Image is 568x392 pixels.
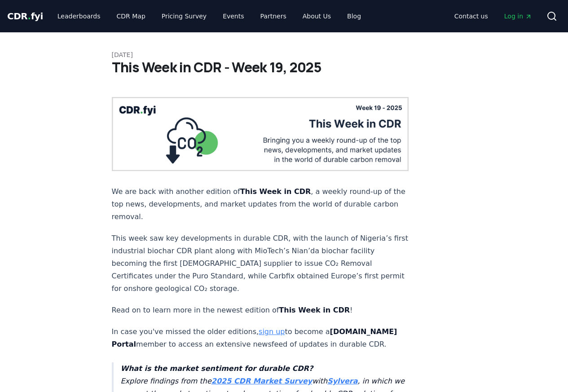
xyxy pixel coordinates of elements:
[327,377,357,385] a: Sylvera
[504,12,532,21] span: Log in
[112,59,457,75] h1: This Week in CDR - Week 19, 2025
[240,187,311,196] strong: This Week in CDR
[112,50,457,59] p: [DATE]
[211,377,312,385] a: 2025 CDR Market Survey
[110,8,153,24] a: CDR Map
[279,306,350,314] strong: This Week in CDR
[121,364,313,373] strong: What is the market sentiment for durable CDR?
[112,326,409,351] p: In case you've missed the older editions, to become a member to access an extensive newsfeed of u...
[50,8,368,24] nav: Main
[7,10,43,22] a: CDR.fyi
[447,8,539,24] nav: Main
[340,8,368,24] a: Blog
[28,11,31,22] span: .
[112,97,409,171] img: blog post image
[50,8,108,24] a: Leaderboards
[216,8,251,24] a: Events
[112,232,409,295] p: This week saw key developments in durable CDR, with the launch of Nigeria’s first industrial bioc...
[7,11,43,22] span: CDR fyi
[112,304,409,317] p: Read on to learn more in the newest edition of !
[253,8,294,24] a: Partners
[497,8,539,24] a: Log in
[447,8,495,24] a: Contact us
[259,327,285,336] a: sign up
[154,8,214,24] a: Pricing Survey
[112,185,409,223] p: We are back with another edition of , a weekly round-up of the top news, developments, and market...
[295,8,338,24] a: About Us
